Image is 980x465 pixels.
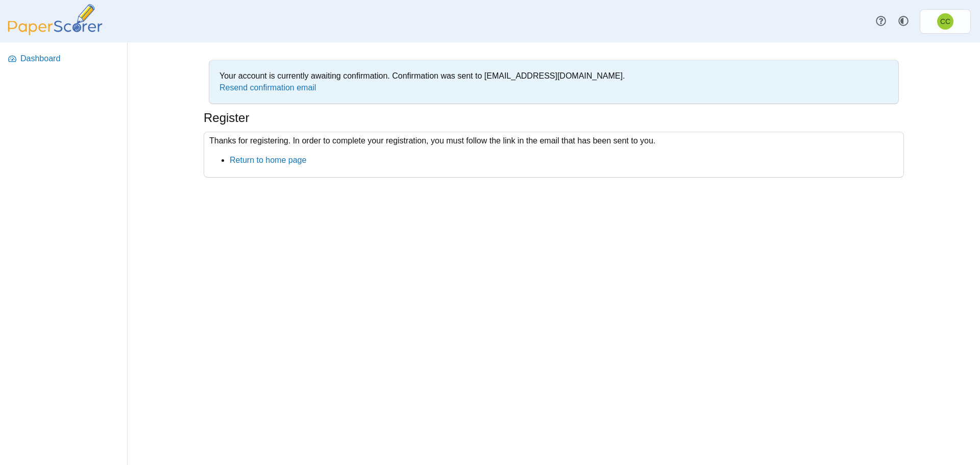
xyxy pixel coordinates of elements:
div: Your account is currently awaiting confirmation. Confirmation was sent to [EMAIL_ADDRESS][DOMAIN_... [214,65,893,99]
a: Resend confirmation email [219,83,316,92]
a: Clarisse Cortes [920,9,971,34]
div: Thanks for registering. In order to complete your registration, you must follow the link in the e... [204,132,904,178]
a: Return to home page [230,156,306,164]
span: Clarisse Cortes [937,13,953,30]
span: Clarisse Cortes [940,18,950,25]
span: Dashboard [20,53,120,64]
h1: Register [204,109,249,127]
a: Dashboard [4,46,124,71]
img: PaperScorer [4,4,106,35]
a: PaperScorer [4,28,106,37]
